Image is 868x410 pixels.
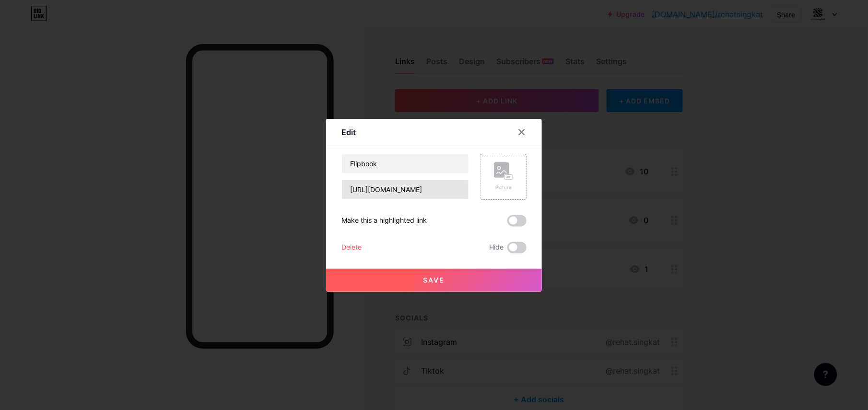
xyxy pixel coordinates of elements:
[423,276,445,284] span: Save
[341,215,427,227] div: Make this a highlighted link
[341,126,356,138] div: Edit
[489,242,504,253] span: Hide
[342,180,469,199] input: URL
[342,154,469,173] input: Title
[494,184,513,191] div: Picture
[341,242,362,253] div: Delete
[326,269,542,292] button: Save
